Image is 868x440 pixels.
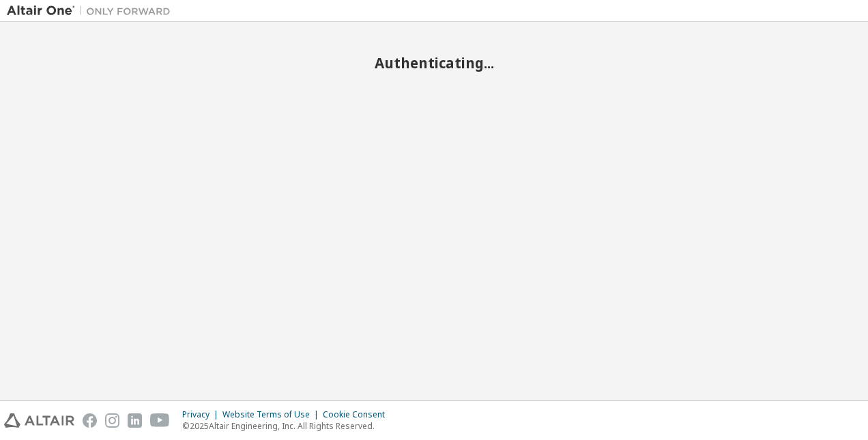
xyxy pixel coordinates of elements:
h2: Authenticating... [7,54,861,72]
img: altair_logo.svg [4,413,74,428]
p: © 2025 Altair Engineering, Inc. All Rights Reserved. [182,420,393,432]
img: youtube.svg [150,413,170,428]
div: Cookie Consent [323,409,393,420]
div: Website Terms of Use [222,409,323,420]
img: facebook.svg [83,413,97,428]
img: instagram.svg [105,413,119,428]
div: Privacy [182,409,222,420]
img: Altair One [7,4,177,18]
img: linkedin.svg [128,413,142,428]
